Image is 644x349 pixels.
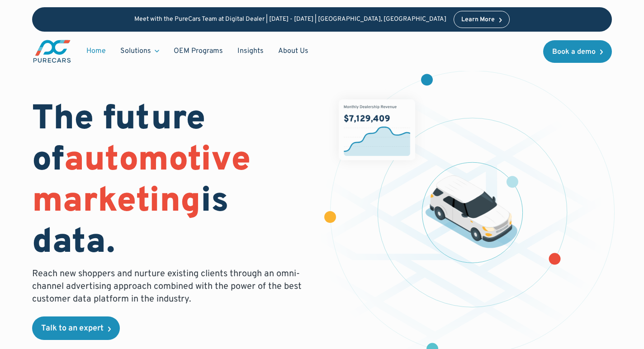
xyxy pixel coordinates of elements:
[120,46,151,56] div: Solutions
[454,11,510,28] a: Learn More
[41,325,104,333] div: Talk to an expert
[425,175,517,248] img: illustration of a vehicle
[552,48,596,56] div: Book a demo
[543,40,612,63] a: Book a demo
[79,42,113,60] a: Home
[271,42,316,60] a: About Us
[461,17,495,23] div: Learn More
[32,39,72,64] img: purecars logo
[32,268,307,306] p: Reach new shoppers and nurture existing clients through an omni-channel advertising approach comb...
[32,99,311,264] h1: The future of is data.
[230,42,271,60] a: Insights
[32,39,72,64] a: main
[32,139,251,224] span: automotive marketing
[339,99,415,160] img: chart showing monthly dealership revenue of $7m
[113,42,166,60] div: Solutions
[32,316,120,340] a: Talk to an expert
[134,16,446,24] p: Meet with the PureCars Team at Digital Dealer | [DATE] - [DATE] | [GEOGRAPHIC_DATA], [GEOGRAPHIC_...
[166,42,230,60] a: OEM Programs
